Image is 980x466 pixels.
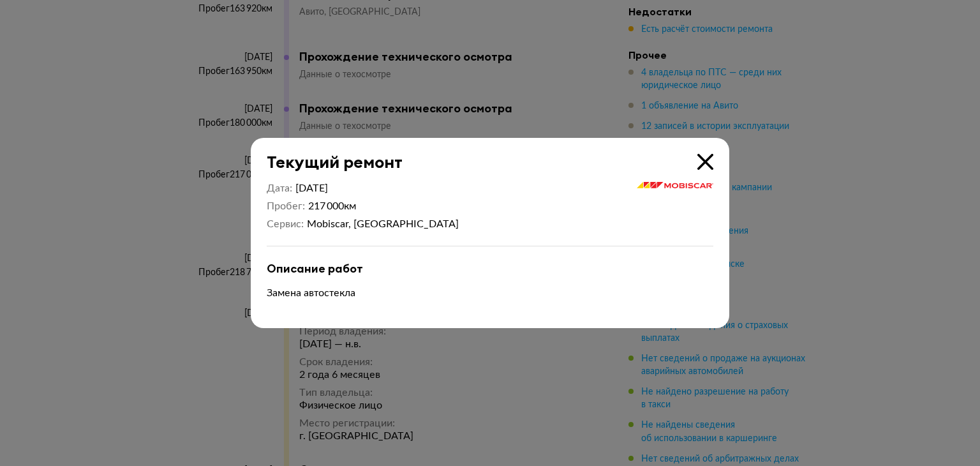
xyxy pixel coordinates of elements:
[295,182,459,195] div: [DATE]
[267,286,713,300] p: Замена автостекла
[267,262,713,276] div: Описание работ
[267,182,292,195] dt: Дата
[251,138,713,172] div: Текущий ремонт
[267,200,305,213] dt: Пробег
[267,218,304,230] dt: Сервис
[308,200,459,213] div: 217 000 км
[637,182,713,188] img: logo
[307,218,459,230] div: Mobiscar, [GEOGRAPHIC_DATA]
